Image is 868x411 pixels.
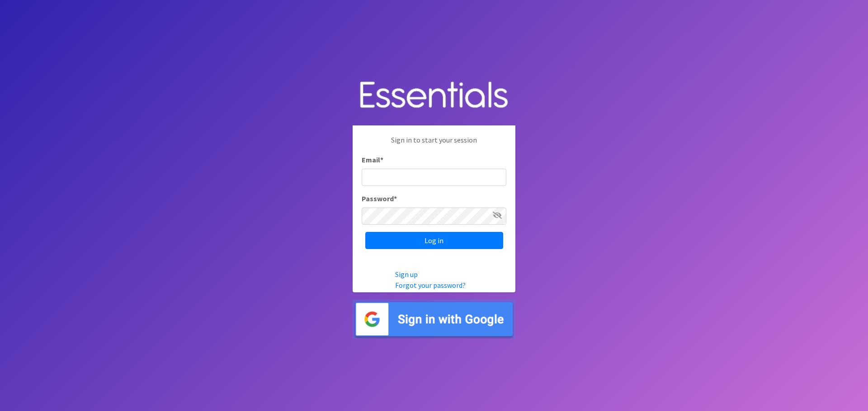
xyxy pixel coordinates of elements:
[380,155,383,164] abbr: required
[362,193,397,204] label: Password
[353,72,515,119] img: Human Essentials
[362,134,506,154] p: Sign in to start your session
[395,281,466,290] a: Forgot your password?
[394,194,397,203] abbr: required
[395,270,418,279] a: Sign up
[362,154,383,165] label: Email
[365,232,503,249] input: Log in
[353,300,515,339] img: Sign in with Google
